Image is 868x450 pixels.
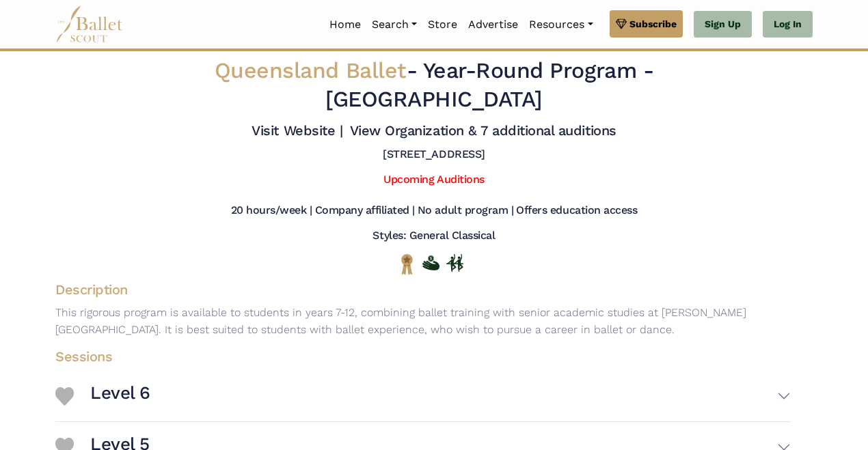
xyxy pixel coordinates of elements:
[516,203,637,218] h5: Offers education access
[90,376,791,416] button: Level 6
[398,253,416,275] img: National
[422,255,439,270] img: Offers Financial Aid
[463,10,524,39] a: Advertise
[366,10,422,39] a: Search
[215,57,407,83] span: Queensland Ballet
[231,203,312,218] h5: 20 hours/week |
[423,57,653,83] span: Year-Round Program -
[44,348,802,365] h4: Sessions
[120,57,748,113] h2: - [GEOGRAPHIC_DATA]
[372,229,495,243] h5: Styles: General Classical
[383,173,484,186] a: Upcoming Auditions
[524,10,598,39] a: Resources
[446,254,463,272] img: In Person
[616,16,627,31] img: gem.svg
[763,11,813,38] a: Log In
[44,304,824,339] p: This rigorous program is available to students in years 7-12, combining ballet training with seni...
[694,11,752,38] a: Sign Up
[383,147,485,162] h5: [STREET_ADDRESS]
[315,203,415,218] h5: Company affiliated |
[629,16,677,31] span: Subscribe
[610,10,683,38] a: Subscribe
[418,203,513,218] h5: No adult program |
[252,122,342,139] a: Visit Website |
[350,122,616,139] a: View Organization & 7 additional auditions
[55,387,74,406] img: Heart
[90,382,150,405] h3: Level 6
[324,10,366,39] a: Home
[44,281,824,298] h4: Description
[422,10,463,39] a: Store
